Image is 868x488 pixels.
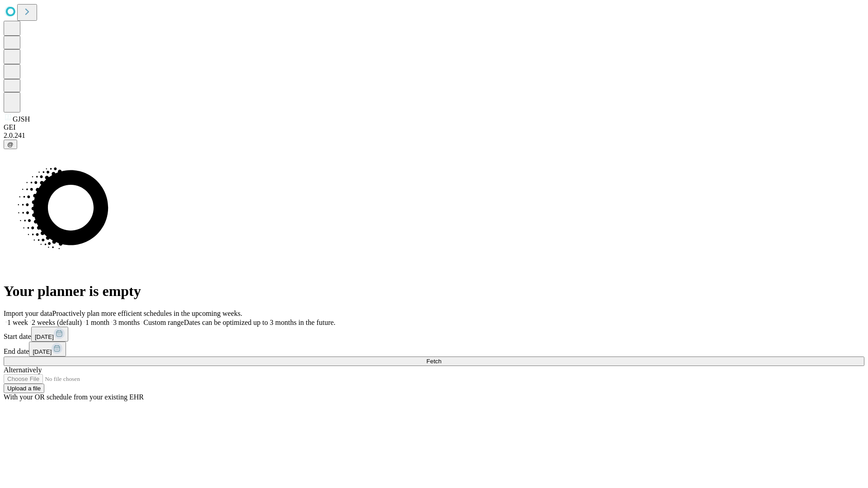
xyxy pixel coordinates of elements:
span: 3 months [113,319,140,326]
span: @ [7,141,14,148]
span: With your OR schedule from your existing EHR [4,393,144,401]
button: Fetch [4,357,864,366]
span: GJSH [13,115,30,123]
div: 2.0.241 [4,131,864,140]
span: Fetch [426,358,441,365]
span: 1 month [85,319,109,326]
h1: Your planner is empty [4,283,864,300]
span: Custom range [143,319,184,326]
span: Alternatively [4,366,42,374]
div: Start date [4,327,864,342]
div: GEI [4,123,864,131]
span: Dates can be optimized up to 3 months in the future. [184,319,335,326]
span: Proactively plan more efficient schedules in the upcoming weeks. [52,310,242,317]
button: [DATE] [31,327,68,342]
button: Upload a file [4,384,44,393]
button: @ [4,140,17,149]
span: 2 weeks (default) [32,319,82,326]
div: End date [4,342,864,357]
span: [DATE] [33,348,52,355]
span: Import your data [4,310,52,317]
span: 1 week [7,319,28,326]
span: [DATE] [35,333,54,340]
button: [DATE] [29,342,66,357]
